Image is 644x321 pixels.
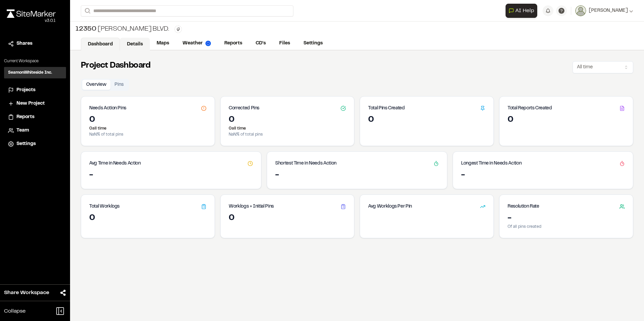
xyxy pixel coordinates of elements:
[89,105,126,112] h3: Needs Action Pins
[368,105,405,112] h3: Total Pins Created
[75,24,169,34] div: [PERSON_NAME] Blvd.
[8,100,62,107] a: New Project
[461,170,625,181] div: -
[368,115,485,126] div: 0
[506,4,537,18] button: Open AI Assistant
[7,18,56,24] div: Oh geez...please don't...
[508,203,539,210] h3: Resolution Rate
[515,7,534,15] span: AI Help
[89,126,206,132] p: 0 all time
[229,213,346,224] div: 0
[150,37,176,50] a: Maps
[17,100,45,107] span: New Project
[89,170,253,181] div: -
[275,170,439,181] div: -
[89,213,206,224] div: 0
[81,5,93,16] button: Search
[508,213,625,224] div: -
[506,4,540,18] div: Open AI Assistant
[4,289,49,297] span: Share Workspace
[4,58,66,64] p: Current Workspace
[589,7,628,14] span: [PERSON_NAME]
[575,5,586,16] img: User
[218,37,249,50] a: Reports
[8,127,62,134] a: Team
[8,40,62,47] a: Shares
[17,127,29,134] span: Team
[89,115,206,126] div: 0
[272,37,297,50] a: Files
[4,307,26,315] span: Collapse
[8,86,62,94] a: Projects
[17,40,32,47] span: Shares
[229,132,346,138] p: NaN % of total pins
[7,9,56,18] img: rebrand.png
[110,80,128,90] button: Pins
[17,113,34,121] span: Reports
[8,113,62,121] a: Reports
[174,26,182,33] button: Edit Tags
[508,115,625,126] div: 0
[575,5,633,16] button: [PERSON_NAME]
[229,203,274,210] h3: Worklogs + Initial Pins
[8,140,62,148] a: Settings
[82,80,110,90] button: Overview
[17,140,36,148] span: Settings
[229,115,346,126] div: 0
[229,105,259,112] h3: Corrected Pins
[508,224,625,230] p: Of all pins created
[508,105,552,112] h3: Total Reports Created
[81,38,120,50] a: Dashboard
[120,38,150,50] a: Details
[275,160,336,167] h3: Shortest Time in Needs Action
[75,24,96,34] span: 12350
[461,160,521,167] h3: Longest Time in Needs Action
[89,160,141,167] h3: Avg Time in Needs Action
[89,203,120,210] h3: Total Worklogs
[205,41,211,46] img: precipai.png
[176,37,218,50] a: Weather
[8,70,52,76] h3: SeamonWhiteside Inc.
[81,61,151,71] h2: Project Dashboard
[297,37,329,50] a: Settings
[229,126,346,132] p: 0 all time
[17,86,35,94] span: Projects
[368,203,412,210] h3: Avg Worklogs Per Pin
[89,132,206,138] p: NaN % of total pins
[249,37,272,50] a: CD's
